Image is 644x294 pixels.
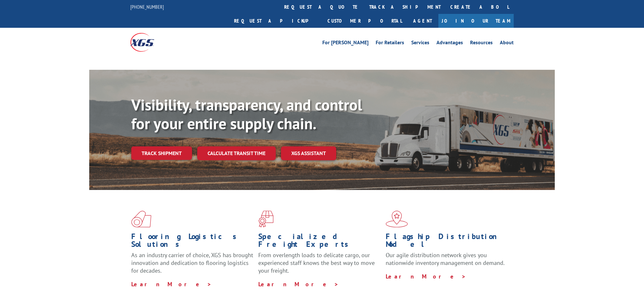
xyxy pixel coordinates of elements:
[386,211,408,227] img: xgs-icon-flagship-distribution-model-red
[470,40,493,47] a: Resources
[386,273,466,280] a: Learn More >
[281,146,336,160] a: XGS ASSISTANT
[258,280,339,288] a: Learn More >
[386,233,508,251] h1: Flagship Distribution Model
[131,95,362,133] b: Visibility, transparency, and control for your entire supply chain.
[436,40,463,47] a: Advantages
[197,146,276,160] a: Calculate transit time
[322,40,369,47] a: For [PERSON_NAME]
[258,251,381,280] p: From overlength loads to delicate cargo, our experienced staff knows the best way to move your fr...
[131,280,212,288] a: Learn More >
[376,40,404,47] a: For Retailers
[229,14,323,28] a: Request a pickup
[131,211,151,227] img: xgs-icon-total-supply-chain-intelligence-red
[386,251,505,267] span: Our agile distribution network gives you nationwide inventory management on demand.
[131,146,192,160] a: Track shipment
[131,251,253,274] span: As an industry carrier of choice, XGS has brought innovation and dedication to flooring logistics...
[500,40,514,47] a: About
[323,14,407,28] a: Customer Portal
[131,233,253,251] h1: Flooring Logistics Solutions
[258,211,274,227] img: xgs-icon-focused-on-flooring-red
[438,14,514,28] a: Join Our Team
[130,4,164,10] a: [PHONE_NUMBER]
[407,14,438,28] a: Agent
[258,233,381,251] h1: Specialized Freight Experts
[411,40,429,47] a: Services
